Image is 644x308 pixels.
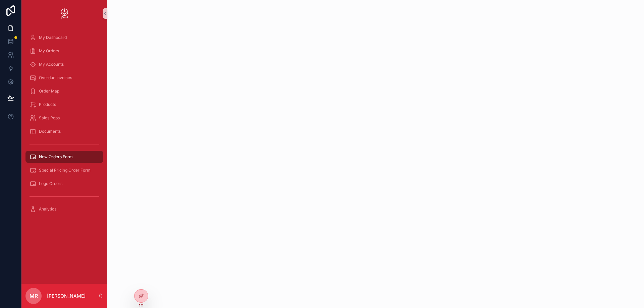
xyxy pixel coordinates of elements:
[39,35,67,40] span: My Dashboard
[25,58,103,70] a: My Accounts
[25,32,103,44] a: My Dashboard
[25,203,103,215] a: Analytics
[47,293,86,299] p: [PERSON_NAME]
[39,48,59,54] span: My Orders
[21,27,107,224] div: scrollable content
[39,154,73,160] span: New Orders Form
[25,112,103,124] a: Sales Reps
[25,164,103,176] a: Special Pricing Order Form
[25,45,103,57] a: My Orders
[59,8,70,19] img: App logo
[39,129,61,134] span: Documents
[25,72,103,84] a: Overdue Invoices
[30,292,38,300] span: MR
[39,206,56,212] span: Analytics
[39,75,72,80] span: Overdue Invoices
[39,181,62,186] span: Logo Orders
[25,85,103,97] a: Order Map
[39,168,91,173] span: Special Pricing Order Form
[39,88,59,94] span: Order Map
[39,62,64,67] span: My Accounts
[25,125,103,137] a: Documents
[39,102,56,107] span: Products
[25,151,103,163] a: New Orders Form
[25,99,103,111] a: Products
[25,178,103,190] a: Logo Orders
[39,115,60,121] span: Sales Reps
